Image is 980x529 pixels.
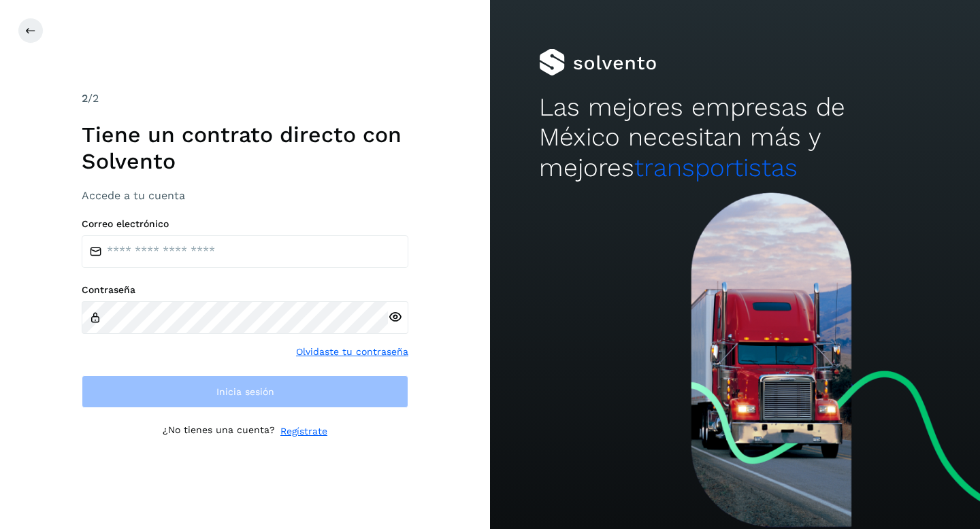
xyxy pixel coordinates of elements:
[82,375,408,408] button: Inicia sesión
[539,92,931,183] h2: Las mejores empresas de México necesitan más y mejores
[82,218,408,230] label: Correo electrónico
[82,92,88,105] span: 2
[280,424,327,439] a: Regístrate
[163,424,275,439] p: ¿No tienes una cuenta?
[82,122,408,174] h1: Tiene un contrato directo con Solvento
[82,284,408,296] label: Contraseña
[296,345,408,359] a: Olvidaste tu contraseña
[634,153,798,182] span: transportistas
[216,387,274,396] span: Inicia sesión
[82,189,408,202] h3: Accede a tu cuenta
[82,90,408,107] div: /2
